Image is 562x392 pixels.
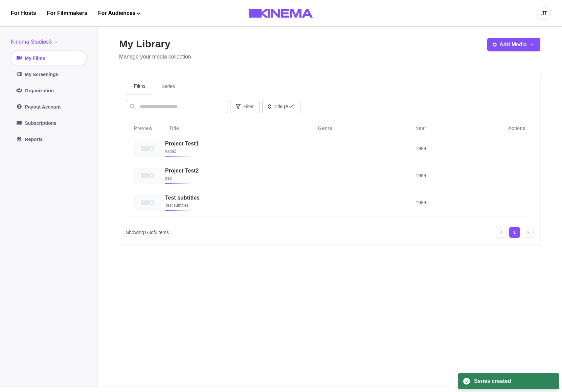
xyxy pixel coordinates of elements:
a: My Films [11,51,86,65]
button: Series [153,78,183,94]
button: Filter [230,100,260,113]
div: Notifications-bottom-right [455,370,562,392]
p: Manage your media collection [119,53,191,61]
a: For Hosts [11,9,36,17]
a: Subscriptions [11,116,86,130]
div: Series created [474,377,546,385]
p: asda2 [165,148,302,155]
nav: pagination navigation [496,227,534,238]
h3: Project Test2 [165,167,302,174]
button: Title (A-Z) [262,100,300,113]
h2: My Library [119,38,191,50]
th: Title [161,121,310,135]
p: 1989 [415,199,485,206]
button: For Audiences [98,9,140,17]
th: Year [407,121,493,135]
p: asd [165,175,302,182]
th: Genre [310,121,407,135]
div: Next page [523,227,534,238]
a: My Screenings [11,68,86,81]
th: Actions [493,121,534,135]
button: Add Media [487,38,540,51]
p: — [318,172,399,179]
div: Previous page [496,227,507,238]
h3: Project Test1 [165,140,302,147]
p: 1989 [415,172,485,179]
p: Test subtitles [165,202,302,209]
div: Current page, page 1 [509,227,520,238]
p: 1989 [415,145,485,152]
h3: Test subtitles [165,194,302,201]
p: — [318,145,399,152]
a: Organization [11,84,86,97]
p: — [318,199,399,206]
a: Payout Account [11,100,86,114]
button: Kinema Studios3 [11,38,61,46]
div: JT [541,9,547,18]
p: Showing 1 - 3 of 3 items [126,229,169,236]
button: Films [126,78,153,94]
a: Reports [11,133,86,146]
a: For Filmmakers [47,9,87,17]
th: Preview [126,121,161,135]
